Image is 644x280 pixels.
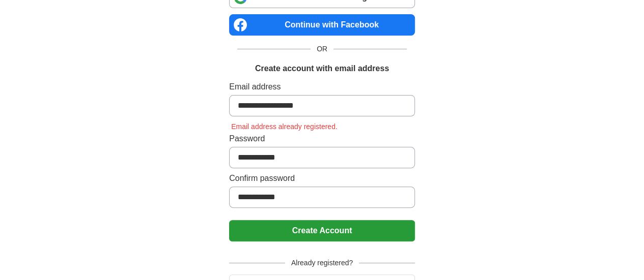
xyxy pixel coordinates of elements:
label: Confirm password [229,172,415,184]
span: Email address already registered. [229,122,340,131]
h1: Create account with email address [255,63,389,75]
button: Create Account [229,220,415,241]
label: Password [229,133,415,145]
label: Email address [229,81,415,93]
span: Already registered? [285,258,359,268]
span: OR [311,44,333,54]
a: Continue with Facebook [229,14,415,36]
